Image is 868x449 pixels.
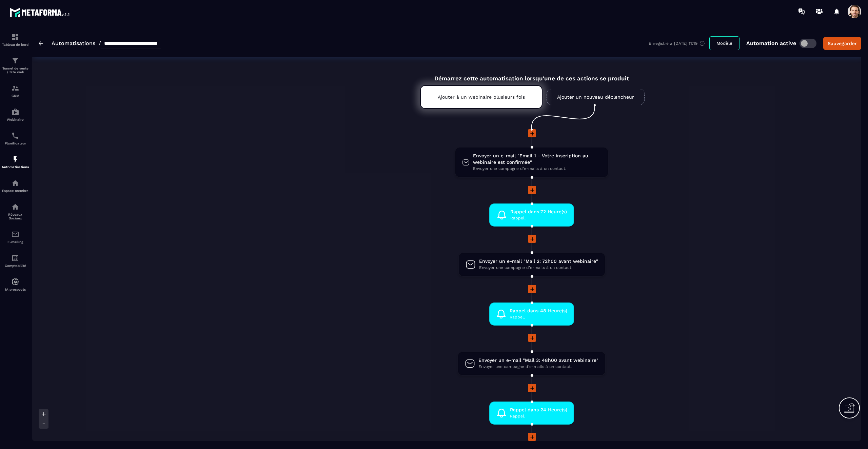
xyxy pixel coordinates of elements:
[11,33,19,41] img: formation
[2,198,29,225] a: social-networksocial-networkRéseaux Sociaux
[2,213,29,220] p: Réseaux Sociaux
[11,108,19,116] img: automations
[2,118,29,121] p: Webinaire
[2,126,29,150] a: schedulerschedulerPlanificateur
[823,37,861,50] button: Sauvegarder
[52,40,95,46] a: Automatisations
[11,84,19,92] img: formation
[510,215,567,221] span: Rappel.
[547,89,645,105] a: Ajouter un nouveau déclencheur
[473,153,601,165] span: Envoyer un e-mail "Email 1 - Votre inscription au webinaire est confirmée"
[746,40,796,46] p: Automation active
[2,150,29,174] a: automationsautomationsAutomatisations
[2,141,29,145] p: Planificateur
[11,278,19,286] img: automations
[2,28,29,52] a: formationformationTableau de bord
[2,288,29,291] p: IA prospects
[2,94,29,98] p: CRM
[2,264,29,268] p: Comptabilité
[479,265,598,271] span: Envoyer une campagne d'e-mails à un contact.
[510,413,567,419] span: Rappel.
[649,40,709,46] div: Enregistré à
[2,174,29,198] a: automationsautomationsEspace membre
[11,203,19,211] img: social-network
[99,40,101,46] span: /
[11,230,19,238] img: email
[2,52,29,79] a: formationformationTunnel de vente / Site web
[479,258,598,265] span: Envoyer un e-mail "Mail 2: 72h00 avant webinaire"
[510,308,567,314] span: Rappel dans 48 Heure(s)
[2,240,29,244] p: E-mailing
[11,57,19,65] img: formation
[2,43,29,46] p: Tableau de bord
[473,165,601,172] span: Envoyer une campagne d'e-mails à un contact.
[438,94,525,100] p: Ajouter à un webinaire plusieurs fois
[11,155,19,163] img: automations
[828,40,857,47] div: Sauvegarder
[478,357,598,364] span: Envoyer un e-mail "Mail 3: 48h00 avant webinaire"
[11,254,19,262] img: accountant
[510,314,567,320] span: Rappel.
[709,36,739,50] button: Modèle
[674,41,697,46] p: [DATE] 11:19
[11,132,19,140] img: scheduler
[2,249,29,273] a: accountantaccountantComptabilité
[2,103,29,126] a: automationsautomationsWebinaire
[2,225,29,249] a: emailemailE-mailing
[2,165,29,169] p: Automatisations
[2,79,29,103] a: formationformationCRM
[9,6,71,18] img: logo
[11,179,19,187] img: automations
[2,189,29,193] p: Espace membre
[510,407,567,413] span: Rappel dans 24 Heure(s)
[478,364,598,370] span: Envoyer une campagne d'e-mails à un contact.
[39,41,43,45] img: arrow
[510,209,567,215] span: Rappel dans 72 Heure(s)
[2,66,29,74] p: Tunnel de vente / Site web
[403,67,660,82] div: Démarrez cette automatisation lorsqu'une de ces actions se produit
